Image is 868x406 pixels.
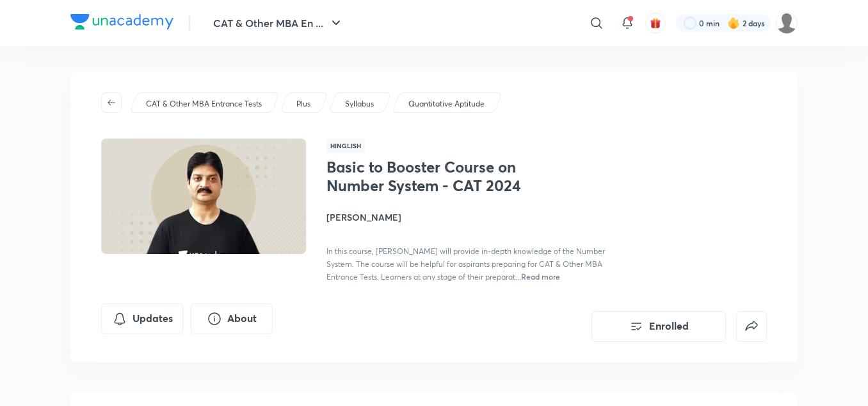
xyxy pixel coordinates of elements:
[205,10,351,36] button: CAT & Other MBA En ...
[144,98,264,110] a: CAT & Other MBA Entrance Tests
[776,12,798,34] img: subham agarwal
[645,13,666,33] button: avatar
[406,98,487,110] a: Quantitative Aptitude
[70,14,173,33] a: Company Logo
[294,98,313,110] a: Plus
[99,137,308,255] img: Thumbnail
[343,98,376,110] a: Syllabus
[101,303,183,334] button: Updates
[345,98,374,110] p: Syllabus
[326,158,536,195] h1: Basic to Booster Course on Number System - CAT 2024
[736,311,767,342] button: false
[727,17,740,30] img: streak
[191,303,273,334] button: About
[146,98,262,110] p: CAT & Other MBA Entrance Tests
[326,210,613,224] h4: [PERSON_NAME]
[296,98,310,110] p: Plus
[70,14,173,30] img: Company Logo
[650,17,661,29] img: avatar
[521,271,560,282] span: Read more
[408,98,485,110] p: Quantitative Aptitude
[591,311,726,342] button: Enrolled
[326,139,365,153] span: Hinglish
[326,246,605,282] span: In this course, [PERSON_NAME] will provide in-depth knowledge of the Number System. The course wi...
